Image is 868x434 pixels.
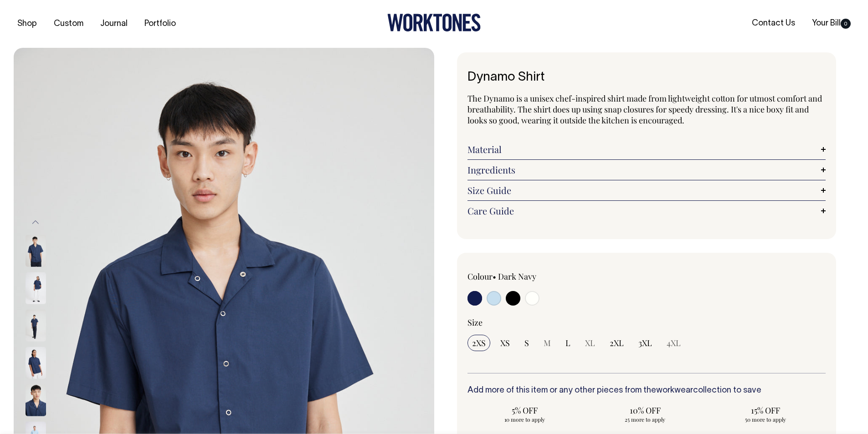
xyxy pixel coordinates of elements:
[498,271,536,282] label: Dark Navy
[841,19,851,29] span: 0
[638,337,652,348] span: 3XL
[50,16,87,31] a: Custom
[467,271,611,282] div: Colour
[97,16,131,31] a: Journal
[667,337,681,348] span: 4XL
[656,387,693,394] a: workwear
[493,271,496,282] span: •
[141,16,180,31] a: Portfolio
[585,337,595,348] span: XL
[29,212,42,232] button: Previous
[605,335,628,351] input: 2XL
[808,16,854,31] a: Your Bill0
[467,317,826,328] div: Size
[467,164,826,175] a: Ingredients
[708,402,823,426] input: 15% OFF 50 more to apply
[26,235,46,267] img: dark-navy
[26,347,46,379] img: dark-navy
[467,185,826,196] a: Size Guide
[467,386,826,395] h6: Add more of this item or any other pieces from the collection to save
[539,335,555,351] input: M
[472,416,578,423] span: 10 more to apply
[496,335,514,351] input: XS
[14,16,41,31] a: Shop
[713,416,818,423] span: 50 more to apply
[472,405,578,416] span: 5% OFF
[500,337,510,348] span: XS
[467,93,822,126] span: The Dynamo is a unisex chef-inspired shirt made from lightweight cotton for utmost comfort and br...
[588,402,703,426] input: 10% OFF 25 more to apply
[592,405,698,416] span: 10% OFF
[472,337,486,348] span: 2XS
[467,144,826,155] a: Material
[634,335,657,351] input: 3XL
[467,205,826,216] a: Care Guide
[26,384,46,416] img: dark-navy
[561,335,575,351] input: L
[592,416,698,423] span: 25 more to apply
[713,405,818,416] span: 15% OFF
[520,335,534,351] input: S
[467,71,826,85] h1: Dynamo Shirt
[544,337,551,348] span: M
[565,337,570,348] span: L
[580,335,600,351] input: XL
[467,402,582,426] input: 5% OFF 10 more to apply
[610,337,624,348] span: 2XL
[662,335,685,351] input: 4XL
[524,337,529,348] span: S
[467,335,490,351] input: 2XS
[26,272,46,304] img: dark-navy
[26,310,46,342] img: dark-navy
[748,16,799,31] a: Contact Us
